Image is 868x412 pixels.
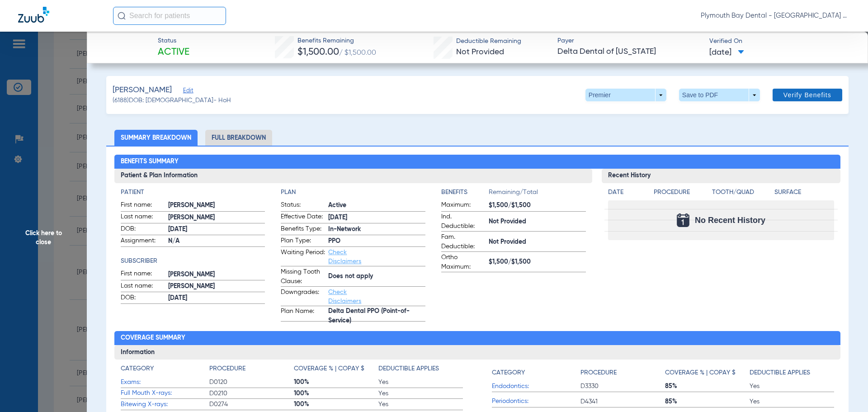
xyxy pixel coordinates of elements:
h3: Recent History [602,169,841,183]
span: Yes [378,378,463,387]
span: Active [158,46,189,59]
span: PPO [328,237,425,246]
a: Check Disclaimers [328,249,361,265]
span: Plymouth Bay Dental - [GEOGRAPHIC_DATA] Dental [701,11,850,20]
h4: Deductible Applies [378,364,439,374]
app-breakdown-title: Procedure [209,364,294,377]
h4: Procedure [654,188,709,197]
h4: Category [121,364,154,374]
h3: Information [114,345,841,360]
span: Status [158,36,189,46]
span: [PERSON_NAME] [168,270,265,279]
span: Delta Dental PPO (Point-of-Service) [328,312,425,321]
button: Save to PDF [679,89,760,101]
span: Verified On [709,37,854,46]
span: Assignment: [121,236,165,247]
span: [DATE] [168,294,265,303]
span: DOB: [121,224,165,235]
span: 85% [665,397,750,406]
li: Full Breakdown [205,130,272,146]
span: D0120 [209,378,294,387]
span: [DATE] [709,47,744,58]
span: Yes [378,400,463,409]
span: $1,500.00 [297,47,339,57]
span: DOB: [121,293,165,304]
h4: Category [492,368,525,378]
span: / $1,500.00 [339,49,376,57]
span: Remaining/Total [489,188,586,200]
span: Yes [378,389,463,398]
img: Calendar [677,213,689,227]
span: Effective Date: [281,212,325,223]
span: 100% [294,389,378,398]
h4: Tooth/Quad [712,188,772,197]
span: Verify Benefits [783,91,831,99]
h4: Procedure [580,368,617,378]
span: 100% [294,378,378,387]
span: Benefits Remaining [297,36,376,46]
h3: Patient & Plan Information [114,169,592,183]
span: First name: [121,269,165,280]
button: Premier [585,89,666,101]
span: Yes [750,382,834,391]
span: Yes [750,397,834,406]
button: Verify Benefits [773,89,842,101]
h4: Subscriber [121,256,265,266]
span: Fam. Deductible: [441,232,486,251]
span: [PERSON_NAME] [168,201,265,210]
h4: Surface [774,188,834,197]
iframe: Chat Widget [823,369,868,412]
h2: Benefits Summary [114,155,841,169]
span: Waiting Period: [281,248,325,266]
span: Periodontics: [492,397,580,406]
span: Delta Dental of [US_STATE] [557,46,702,57]
span: Active [328,201,425,210]
app-breakdown-title: Coverage % | Copay $ [665,364,750,381]
span: Full Mouth X-rays: [121,388,209,398]
h4: Procedure [209,364,245,374]
span: [PERSON_NAME] [168,282,265,291]
span: 85% [665,382,750,391]
h4: Coverage % | Copay $ [665,368,736,378]
app-breakdown-title: Tooth/Quad [712,188,772,200]
span: Status: [281,200,325,211]
h4: Patient [121,188,265,197]
span: Downgrades: [281,288,325,306]
h4: Plan [281,188,425,197]
span: Last name: [121,281,165,292]
img: Search Icon [118,12,126,20]
a: Check Disclaimers [328,289,361,304]
h4: Deductible Applies [750,368,810,378]
span: Benefits Type: [281,224,325,235]
span: Plan Name: [281,307,325,321]
span: Missing Tooth Clause: [281,267,325,286]
h4: Date [608,188,646,197]
app-breakdown-title: Date [608,188,646,200]
span: D0210 [209,389,294,398]
app-breakdown-title: Deductible Applies [750,364,834,381]
span: Does not apply [328,272,425,281]
span: $1,500/$1,500 [489,257,586,267]
span: Endodontics: [492,382,580,391]
span: No Recent History [695,216,765,225]
span: Last name: [121,212,165,223]
app-breakdown-title: Procedure [580,364,665,381]
span: Payer [557,36,702,46]
span: Edit [183,87,191,96]
span: Maximum: [441,200,486,211]
span: 100% [294,400,378,409]
span: Ind. Deductible: [441,212,486,231]
span: Not Provided [456,48,504,56]
span: D0274 [209,400,294,409]
h4: Benefits [441,188,489,197]
span: D4341 [580,397,665,406]
app-breakdown-title: Category [121,364,209,377]
app-breakdown-title: Procedure [654,188,709,200]
span: [DATE] [168,225,265,234]
span: In-Network [328,225,425,234]
span: N/A [168,237,265,246]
